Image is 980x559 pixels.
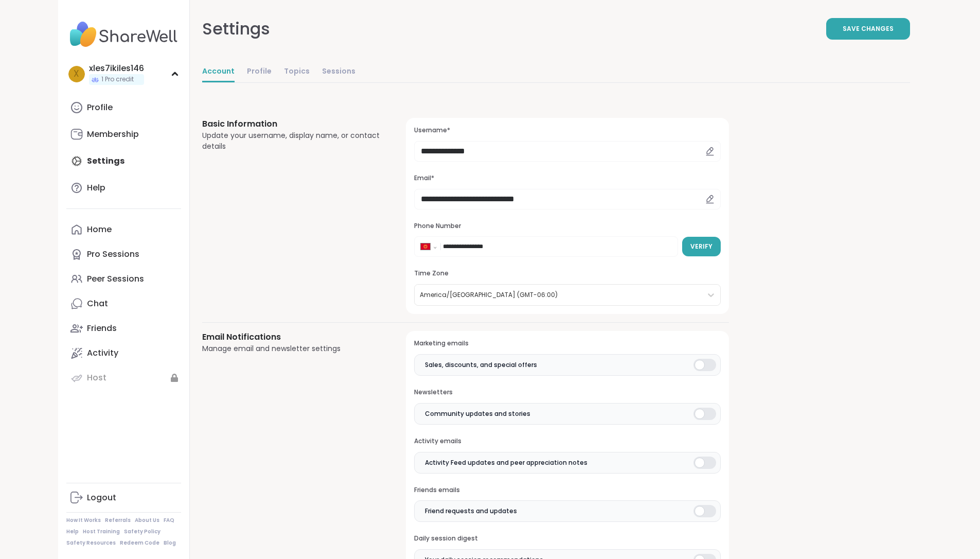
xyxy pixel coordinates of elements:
span: Verify [690,242,712,251]
h3: Basic Information [202,118,382,130]
div: Host [87,372,106,383]
a: How It Works [66,517,101,524]
a: Friends [66,316,181,341]
a: Help [66,176,181,200]
a: Account [202,62,235,82]
h3: Marketing emails [414,339,720,348]
div: Pro Sessions [87,249,139,260]
a: Host [66,365,181,390]
a: Pro Sessions [66,242,181,267]
div: Activity [87,347,118,359]
a: Help [66,528,79,535]
div: Profile [87,102,113,113]
div: xles7ikiles146 [89,63,144,74]
h3: Email Notifications [202,331,382,343]
button: Verify [682,237,721,256]
span: Community updates and stories [425,409,530,418]
div: Home [87,224,112,235]
a: About Us [135,517,159,524]
div: Membership [87,129,139,140]
span: x [74,67,79,81]
span: Activity Feed updates and peer appreciation notes [425,458,587,467]
span: Sales, discounts, and special offers [425,360,537,370]
button: Save Changes [826,18,910,40]
a: Membership [66,122,181,147]
h3: Daily session digest [414,534,720,543]
a: Sessions [322,62,355,82]
h3: Friends emails [414,486,720,495]
div: Friends [87,323,117,334]
a: Peer Sessions [66,267,181,291]
a: Home [66,217,181,242]
div: Logout [87,492,116,503]
a: Chat [66,291,181,316]
a: Activity [66,341,181,365]
a: Logout [66,485,181,510]
div: Update your username, display name, or contact details [202,130,382,152]
a: Profile [247,62,272,82]
a: Topics [284,62,310,82]
a: Safety Resources [66,539,116,547]
div: Chat [87,298,108,309]
h3: Email* [414,174,720,183]
a: Profile [66,95,181,120]
a: FAQ [164,517,174,524]
div: Manage email and newsletter settings [202,343,382,354]
h3: Phone Number [414,222,720,231]
div: Settings [202,16,270,41]
h3: Time Zone [414,269,720,278]
span: 1 Pro credit [101,75,134,84]
div: Help [87,182,105,194]
a: Redeem Code [120,539,159,547]
span: Save Changes [843,24,894,33]
span: Friend requests and updates [425,506,517,516]
img: ShareWell Nav Logo [66,16,181,53]
h3: Newsletters [414,388,720,397]
a: Host Training [83,528,120,535]
h3: Activity emails [414,437,720,446]
a: Referrals [105,517,131,524]
h3: Username* [414,126,720,135]
div: Peer Sessions [87,273,144,285]
a: Blog [164,539,176,547]
a: Safety Policy [124,528,161,535]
